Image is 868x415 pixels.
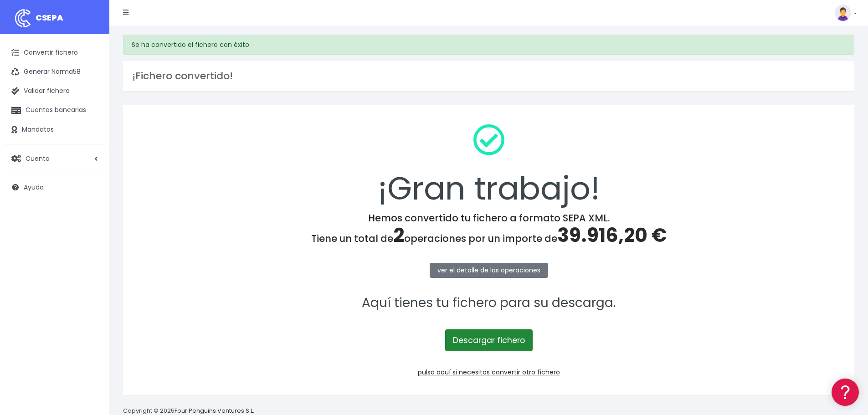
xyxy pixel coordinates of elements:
span: CSEPA [36,12,63,23]
a: Mandatos [5,120,105,139]
a: Generar Norma58 [5,62,105,82]
a: Cuenta [5,149,105,168]
p: Aquí tienes tu fichero para su descarga. [135,293,842,313]
a: Four Penguins Ventures S.L. [175,406,254,415]
span: Ayuda [24,183,44,192]
div: Se ha convertido el fichero con éxito [123,35,854,55]
span: 39.916,20 € [557,222,667,249]
a: Descargar fichero [445,329,533,351]
a: ver el detalle de las operaciones [430,263,548,278]
img: logo [11,7,34,30]
img: profile [835,5,851,21]
a: Ayuda [5,178,105,197]
a: Validar fichero [5,82,105,101]
h4: Hemos convertido tu fichero a formato SEPA XML. Tiene un total de operaciones por un importe de [135,212,842,247]
a: pulsa aquí si necesitas convertir otro fichero [418,368,560,377]
div: ¡Gran trabajo! [135,117,842,212]
span: 2 [393,222,404,249]
a: Convertir fichero [5,43,105,62]
a: Cuentas bancarias [5,101,105,120]
h3: ¡Fichero convertido! [132,70,845,82]
span: Cuenta [26,154,50,163]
